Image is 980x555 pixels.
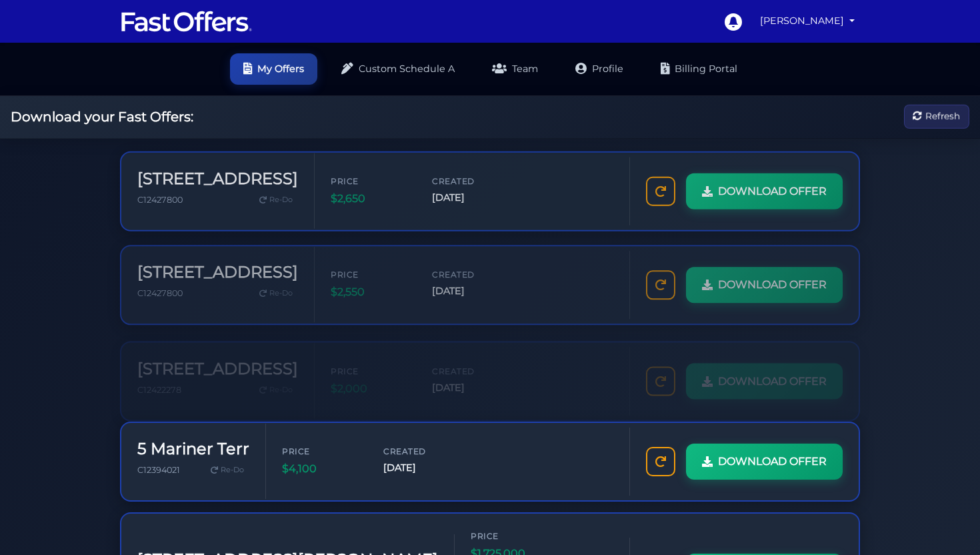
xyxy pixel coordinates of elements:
[137,167,298,187] h3: [STREET_ADDRESS]
[137,349,298,368] h3: [STREET_ADDRESS]
[471,530,551,542] span: Price
[137,374,181,384] span: C12422278
[328,53,468,85] a: Custom Schedule A
[432,173,512,185] span: Created
[686,171,843,207] a: DOWNLOAD OFFER
[432,263,512,276] span: Created
[331,173,411,185] span: Price
[11,109,193,125] h2: Download your Fast Offers:
[432,354,512,367] span: Created
[432,280,512,295] span: [DATE]
[331,370,411,388] span: $2,000
[137,258,298,277] h3: [STREET_ADDRESS]
[718,362,827,380] span: DOWNLOAD OFFER
[137,193,183,203] span: C12427800
[479,53,551,85] a: Team
[718,271,827,289] span: DOWNLOAD OFFER
[383,445,463,458] span: Created
[221,464,244,476] span: Re-Do
[686,353,843,389] a: DOWNLOAD OFFER
[282,461,362,478] span: $4,100
[686,444,843,480] a: DOWNLOAD OFFER
[254,189,298,207] a: Re-Do
[647,53,751,85] a: Billing Portal
[331,263,411,276] span: Price
[331,354,411,367] span: Price
[331,189,411,206] span: $2,650
[254,371,298,388] a: Re-Do
[718,453,827,470] span: DOWNLOAD OFFER
[254,280,298,298] a: Re-Do
[718,181,827,198] span: DOWNLOAD OFFER
[269,192,293,204] span: Re-Do
[230,53,317,85] a: My Offers
[432,189,512,204] span: [DATE]
[205,462,249,479] a: Re-Do
[269,283,293,295] span: Re-Do
[282,445,362,458] span: Price
[755,8,860,34] a: [PERSON_NAME]
[383,461,463,476] span: [DATE]
[137,440,249,459] h3: 5 Mariner Terr
[686,262,843,298] a: DOWNLOAD OFFER
[432,370,512,386] span: [DATE]
[137,465,180,475] span: C12394021
[331,280,411,297] span: $2,550
[925,109,960,124] span: Refresh
[904,105,969,129] button: Refresh
[137,284,183,294] span: C12427800
[562,53,637,85] a: Profile
[269,374,293,386] span: Re-Do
